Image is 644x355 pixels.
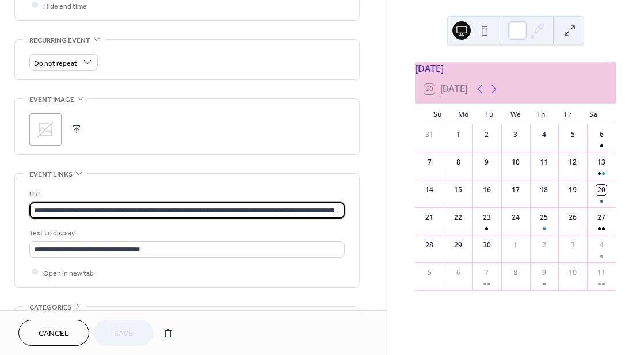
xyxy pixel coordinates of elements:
[510,240,521,250] div: 1
[424,129,435,140] div: 31
[510,268,521,278] div: 8
[29,35,90,47] span: Recurring event
[15,307,359,331] div: •••
[29,301,71,314] span: Categories
[510,157,521,167] div: 10
[424,157,435,167] div: 7
[510,185,521,195] div: 17
[29,188,342,200] div: URL
[539,129,549,140] div: 4
[477,104,502,124] div: Tu
[29,94,74,106] span: Event image
[39,328,69,340] span: Cancel
[581,104,607,124] div: Sa
[567,240,578,250] div: 3
[567,129,578,140] div: 5
[596,185,607,195] div: 20
[596,212,607,223] div: 27
[596,129,607,140] div: 6
[453,129,463,140] div: 1
[510,212,521,223] div: 24
[567,157,578,167] div: 12
[424,268,435,278] div: 5
[29,169,73,181] span: Event links
[539,212,549,223] div: 25
[482,157,492,167] div: 9
[539,240,549,250] div: 2
[510,129,521,140] div: 3
[539,157,549,167] div: 11
[453,157,463,167] div: 8
[482,129,492,140] div: 2
[43,267,94,279] span: Open in new tab
[482,268,492,278] div: 7
[596,268,607,278] div: 11
[539,268,549,278] div: 9
[424,104,450,124] div: Su
[29,227,342,239] div: Text to display
[453,268,463,278] div: 6
[453,212,463,223] div: 22
[502,104,528,124] div: We
[528,104,554,124] div: Th
[451,104,477,124] div: Mo
[482,240,492,250] div: 30
[482,212,492,223] div: 23
[596,157,607,167] div: 13
[415,62,616,75] div: [DATE]
[539,185,549,195] div: 18
[567,268,578,278] div: 10
[424,212,435,223] div: 21
[453,185,463,195] div: 15
[567,185,578,195] div: 19
[424,185,435,195] div: 14
[555,104,581,124] div: Fr
[453,240,463,250] div: 29
[567,212,578,223] div: 26
[596,240,607,250] div: 4
[18,320,89,346] button: Cancel
[34,56,77,70] span: Do not repeat
[424,240,435,250] div: 28
[29,113,62,146] div: ;
[482,185,492,195] div: 16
